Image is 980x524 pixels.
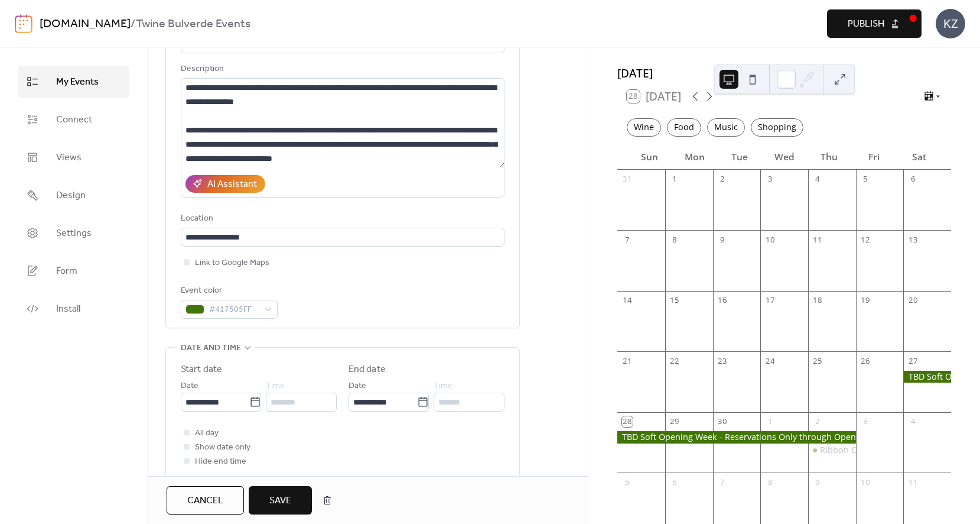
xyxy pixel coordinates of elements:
[860,235,871,245] div: 12
[349,379,366,393] span: Date
[617,65,951,82] div: [DATE]
[56,264,77,279] span: Form
[434,379,452,393] span: Time
[18,293,129,325] a: Install
[622,416,633,427] div: 28
[807,144,852,170] div: Thu
[717,174,728,185] div: 2
[207,177,257,192] div: AI Assistant
[812,477,823,487] div: 9
[765,355,776,366] div: 24
[195,426,219,441] span: All day
[707,118,745,137] div: Music
[812,355,823,366] div: 25
[669,355,680,366] div: 22
[195,455,246,469] span: Hide end time
[622,477,633,487] div: 5
[181,379,198,393] span: Date
[18,217,129,249] a: Settings
[249,486,312,515] button: Save
[827,9,922,38] button: Publish
[897,144,942,170] div: Sat
[56,227,92,241] span: Settings
[762,144,807,170] div: Wed
[349,363,386,377] div: End date
[622,355,633,366] div: 21
[627,118,661,137] div: Wine
[617,431,855,443] div: TBD Soft Opening Week - Reservations Only through Opentable
[266,379,285,393] span: Time
[185,175,265,193] button: AI Assistant
[669,235,680,245] div: 8
[181,363,222,377] div: Start date
[765,416,776,427] div: 1
[812,174,823,185] div: 4
[852,144,897,170] div: Fri
[765,235,776,245] div: 10
[848,17,884,31] span: Publish
[717,477,728,487] div: 7
[669,416,680,427] div: 29
[672,144,717,170] div: Mon
[187,494,223,508] span: Cancel
[717,295,728,306] div: 16
[860,295,871,306] div: 19
[717,416,728,427] div: 30
[808,444,856,456] div: RIbbon Cutting for Twine with Bulverde Chamber
[18,255,129,287] a: Form
[860,355,871,366] div: 26
[908,355,919,366] div: 27
[717,235,728,245] div: 9
[765,295,776,306] div: 17
[18,103,129,135] a: Connect
[269,494,291,508] span: Save
[622,235,633,245] div: 7
[669,295,680,306] div: 15
[181,62,502,76] div: Description
[18,141,129,173] a: Views
[56,151,82,165] span: Views
[669,477,680,487] div: 6
[195,441,250,455] span: Show date only
[908,295,919,306] div: 20
[812,295,823,306] div: 18
[167,486,244,515] button: Cancel
[765,174,776,185] div: 3
[181,284,275,298] div: Event color
[860,416,871,427] div: 3
[56,113,92,127] span: Connect
[181,212,502,226] div: Location
[18,179,129,211] a: Design
[667,118,701,137] div: Food
[860,174,871,185] div: 5
[40,13,131,35] a: [DOMAIN_NAME]
[812,416,823,427] div: 2
[622,174,633,185] div: 31
[622,295,633,306] div: 14
[751,118,803,137] div: Shopping
[56,75,99,89] span: My Events
[669,174,680,185] div: 1
[717,144,762,170] div: Tue
[136,13,250,35] b: Twine Bulverde Events
[908,235,919,245] div: 13
[18,66,129,98] a: My Events
[627,144,672,170] div: Sun
[903,371,951,383] div: TBD Soft Opening Week - Reservations Only through Opentable
[908,416,919,427] div: 4
[765,477,776,487] div: 8
[195,256,269,270] span: Link to Google Maps
[56,302,80,316] span: Install
[131,13,136,35] b: /
[209,303,259,317] span: #417505FF
[15,14,32,33] img: logo
[812,235,823,245] div: 11
[717,355,728,366] div: 23
[860,477,871,487] div: 10
[56,189,86,203] span: Design
[181,341,241,355] span: Date and time
[908,174,919,185] div: 6
[936,9,965,38] div: KZ
[908,477,919,487] div: 11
